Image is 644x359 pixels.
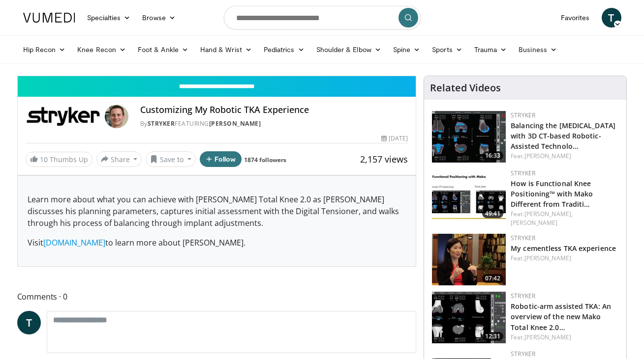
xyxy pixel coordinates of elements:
h4: Customizing My Robotic TKA Experience [140,105,408,115]
input: Search topics, interventions [224,6,421,29]
p: Visit to learn more about [PERSON_NAME]. [28,237,406,249]
a: Spine [387,40,426,59]
a: Browse [136,8,182,28]
h4: Related Videos [430,82,501,94]
div: Feat. [511,333,618,342]
a: Stryker [511,111,535,119]
a: T [17,311,41,334]
a: 10 Thumbs Up [26,152,92,167]
a: Hand & Wrist [194,40,258,59]
a: Sports [426,40,468,59]
a: 07:42 [432,234,506,285]
a: Favorites [555,8,596,28]
a: [PERSON_NAME], [524,210,573,218]
a: Stryker [511,292,535,300]
a: Pediatrics [258,40,310,59]
a: [PERSON_NAME] [524,254,571,262]
button: Save to [146,151,196,167]
a: 12:31 [432,292,506,343]
span: 10 [40,155,48,164]
button: Follow [200,151,242,167]
span: 49:41 [482,209,503,218]
a: Foot & Ankle [132,40,194,59]
a: 1874 followers [244,156,286,164]
span: 16:33 [482,151,503,160]
a: Stryker [511,169,535,177]
div: [DATE] [381,134,408,143]
span: 12:31 [482,332,503,341]
span: Comments 0 [17,290,417,303]
a: Stryker [511,234,535,242]
a: Stryker [511,350,535,358]
img: aececb5f-a7d6-40bb-96d9-26cdf3a45450.150x105_q85_crop-smart_upscale.jpg [432,111,506,163]
a: Specialties [81,8,137,28]
a: Knee Recon [71,40,132,59]
img: Avatar [105,105,128,128]
span: 2,157 views [360,153,408,165]
a: Business [513,40,563,59]
span: 07:42 [482,274,503,283]
a: Stryker [148,119,175,128]
a: How is Functional Knee Positioning™ with Mako Different from Traditi… [511,179,593,209]
a: Balancing the [MEDICAL_DATA] with 3D CT-based Robotic-Assisted Technolo… [511,121,615,151]
button: Share [96,151,142,167]
img: 3ed3d49b-c22b-49e8-bd74-1d9565e20b04.150x105_q85_crop-smart_upscale.jpg [432,292,506,343]
a: T [602,8,621,28]
img: Stryker [26,105,101,128]
div: Feat. [511,210,618,227]
a: [DOMAIN_NAME] [43,237,105,248]
a: Trauma [468,40,513,59]
a: [PERSON_NAME] [524,152,571,160]
a: Robotic-arm assisted TKA: An overview of the new Mako Total Knee 2.0… [511,302,611,331]
a: [PERSON_NAME] [209,119,261,128]
a: 16:33 [432,111,506,163]
a: Shoulder & Elbow [310,40,387,59]
img: VuMedi Logo [23,13,75,23]
a: 49:41 [432,169,506,221]
a: [PERSON_NAME] [524,333,571,341]
div: Feat. [511,152,618,161]
img: ffdd9326-d8c6-4f24-b7c0-24c655ed4ab2.150x105_q85_crop-smart_upscale.jpg [432,169,506,221]
a: Hip Recon [17,40,72,59]
div: Feat. [511,254,618,263]
div: By FEATURING [140,119,408,128]
a: My cementless TKA experience [511,244,616,253]
a: [PERSON_NAME] [511,219,557,227]
p: Learn more about what you can achieve with [PERSON_NAME] Total Knee 2.0 as [PERSON_NAME] discusse... [28,193,406,229]
img: 4b492601-1f86-4970-ad60-0382e120d266.150x105_q85_crop-smart_upscale.jpg [432,234,506,285]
